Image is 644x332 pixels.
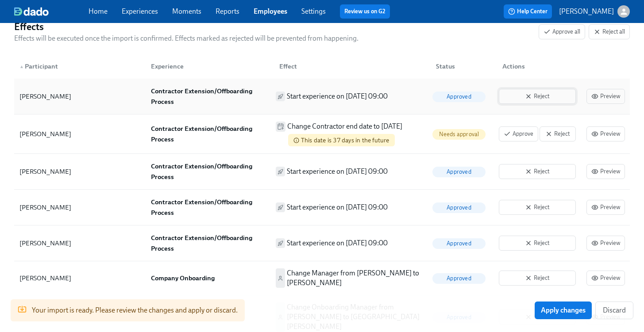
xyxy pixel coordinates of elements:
[287,268,425,288] p: Change Manager from [PERSON_NAME] to [PERSON_NAME]
[344,7,386,16] a: Review us on G2
[151,162,254,181] strong: Contractor Extension/Offboarding Process
[276,268,285,288] span: Change supporting actor
[504,4,552,19] button: Help Center
[272,57,429,75] div: Effect
[508,7,548,16] span: Help Center
[499,89,576,104] button: Reject
[151,234,254,252] strong: Contractor Extension/Offboarding Process
[216,7,239,15] a: Reports
[586,271,625,286] button: Preview
[16,61,144,72] div: Participant
[540,126,576,141] button: Reject
[14,7,89,16] a: dado
[595,301,633,319] button: Discard
[147,61,272,72] div: Experience
[535,301,592,319] button: Apply changes
[276,202,285,212] span: Enroll to experience
[299,136,389,145] span: This date is 37 days in the future
[559,7,614,16] p: [PERSON_NAME]
[586,236,625,251] button: Preview
[499,61,579,72] div: Actions
[544,130,571,138] span: Reject
[589,24,630,39] button: Reject all
[504,274,571,282] span: Reject
[151,125,254,143] strong: Contractor Extension/Offboarding Process
[14,7,49,16] img: dado
[504,92,571,101] span: Reject
[591,203,620,212] span: Preview
[441,93,477,100] span: Approved
[19,91,140,102] div: [PERSON_NAME]
[287,238,388,248] p: Start experience on [DATE] 09:00
[254,7,287,15] a: Employees
[499,164,576,179] button: Reject
[541,306,586,315] span: Apply changes
[495,57,579,75] div: Actions
[276,122,285,131] span: Change anchor date
[586,200,625,215] button: Preview
[499,236,576,251] button: Reject
[276,167,285,176] span: Enroll to experience
[499,126,538,141] button: Approve
[19,129,140,139] div: [PERSON_NAME]
[14,79,630,114] div: [PERSON_NAME]Contractor Extension/Offboarding ProcessStart experience on [DATE] 09:00ApprovedReje...
[586,89,625,104] button: Preview
[14,34,359,43] p: Effects will be executed once the import is confirmed. Effects marked as rejected will be prevent...
[14,225,630,261] div: [PERSON_NAME]Contractor Extension/Offboarding ProcessStart experience on [DATE] 09:00ApprovedReje...
[441,240,477,247] span: Approved
[287,202,388,212] p: Start experience on [DATE] 09:00
[19,166,140,177] div: [PERSON_NAME]
[432,61,495,72] div: Status
[287,122,402,131] p: Change Contractor end date to [DATE]
[19,202,140,213] div: [PERSON_NAME]
[504,203,571,212] span: Reject
[340,4,390,19] button: Review us on G2
[287,167,388,176] p: Start experience on [DATE] 09:00
[276,61,429,72] div: Effect
[591,167,620,176] span: Preview
[19,273,140,283] div: [PERSON_NAME]
[586,164,625,179] button: Preview
[144,57,272,75] div: Experience
[16,57,144,75] div: ▲Participant
[504,167,571,176] span: Reject
[499,200,576,215] button: Reject
[19,65,24,69] span: ▲
[499,271,576,286] button: Reject
[504,239,571,248] span: Reject
[429,57,495,75] div: Status
[591,130,620,138] span: Preview
[559,5,630,18] button: [PERSON_NAME]
[539,24,585,39] button: Approve all
[591,274,620,282] span: Preview
[32,302,238,319] div: Your import is ready. Please review the changes and apply or discard.
[591,239,620,248] span: Preview
[89,7,108,15] a: Home
[14,154,630,190] div: [PERSON_NAME]Contractor Extension/Offboarding ProcessStart experience on [DATE] 09:00ApprovedReje...
[594,27,625,36] span: Reject all
[19,238,140,248] div: [PERSON_NAME]
[122,7,158,15] a: Experiences
[14,20,359,34] h4: Effects
[441,204,477,211] span: Approved
[434,131,485,137] span: Needs approval
[14,114,630,154] div: [PERSON_NAME]Contractor Extension/Offboarding ProcessChange Contractor end date to [DATE]This dat...
[151,87,254,106] strong: Contractor Extension/Offboarding Process
[14,190,630,225] div: [PERSON_NAME]Contractor Extension/Offboarding ProcessStart experience on [DATE] 09:00ApprovedReje...
[441,275,477,282] span: Approved
[504,130,533,138] span: Approve
[591,92,620,101] span: Preview
[276,238,285,248] span: Enroll to experience
[441,168,477,175] span: Approved
[603,306,626,315] span: Discard
[172,7,201,15] a: Moments
[151,274,215,282] strong: Company Onboarding
[151,198,254,217] strong: Contractor Extension/Offboarding Process
[276,92,285,101] span: Enroll to experience
[301,7,326,15] a: Settings
[14,261,630,295] div: [PERSON_NAME]Company OnboardingChange Manager from [PERSON_NAME] to [PERSON_NAME]ApprovedRejectPr...
[586,126,625,141] button: Preview
[287,92,388,101] p: Start experience on [DATE] 09:00
[544,27,580,36] span: Approve all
